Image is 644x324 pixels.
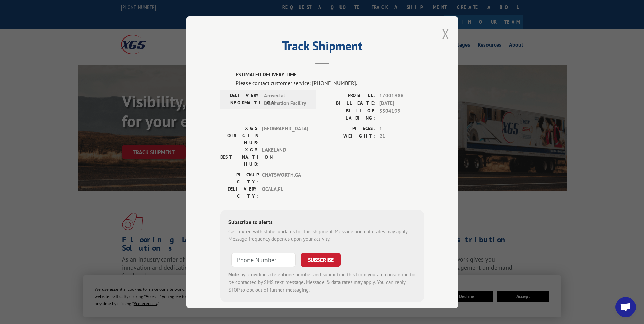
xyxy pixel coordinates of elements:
h2: Track Shipment [220,41,424,54]
div: Get texted with status updates for this shipment. Message and data rates may apply. Message frequ... [228,228,416,243]
div: Subscribe to alerts [228,218,416,228]
label: DELIVERY CITY: [220,185,259,199]
label: BILL OF LADING: [322,107,376,121]
label: ESTIMATED DELIVERY TIME: [236,71,424,79]
span: Arrived at Destination Facility [264,92,310,107]
button: Close modal [442,25,449,43]
span: CHATSWORTH , GA [262,171,308,185]
label: PICKUP CITY: [220,171,259,185]
div: by providing a telephone number and submitting this form you are consenting to be contacted by SM... [228,271,416,294]
strong: Note: [228,271,240,277]
button: SUBSCRIBE [301,252,341,267]
span: 17001886 [379,92,424,100]
span: [GEOGRAPHIC_DATA] [262,125,308,146]
span: 3304199 [379,107,424,121]
label: WEIGHT: [322,132,376,140]
input: Phone Number [231,252,296,267]
label: DELIVERY INFORMATION: [222,92,261,107]
label: XGS ORIGIN HUB: [220,125,259,146]
span: LAKELAND [262,146,308,167]
label: BILL DATE: [322,100,376,107]
div: Open chat [615,297,636,317]
span: 1 [379,125,424,132]
span: 21 [379,132,424,140]
label: XGS DESTINATION HUB: [220,146,259,167]
span: OCALA , FL [262,185,308,199]
label: PROBILL: [322,92,376,100]
div: Please contact customer service: [PHONE_NUMBER]. [236,78,424,87]
label: PIECES: [322,125,376,132]
span: [DATE] [379,100,424,107]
